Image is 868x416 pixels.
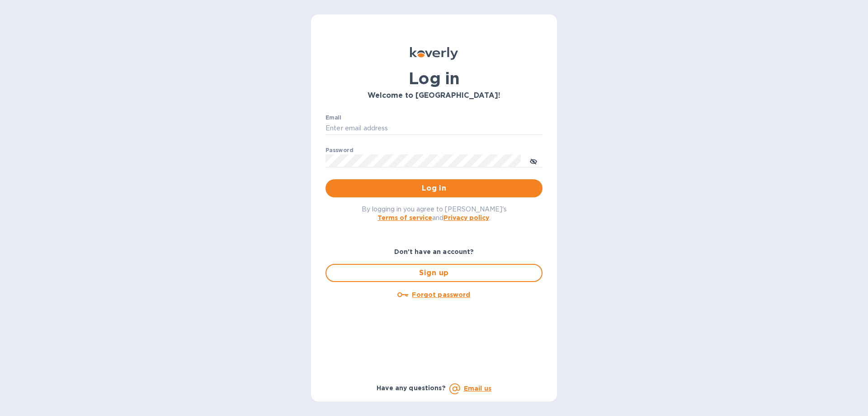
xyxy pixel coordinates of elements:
[325,264,542,282] button: Sign up
[325,122,542,135] input: Enter email address
[334,268,534,278] span: Sign up
[362,206,507,221] span: By logging in you agree to [PERSON_NAME]'s and .
[325,148,353,153] label: Password
[325,91,542,100] h3: Welcome to [GEOGRAPHIC_DATA]!
[325,69,542,88] h1: Log in
[464,385,491,392] a: Email us
[377,384,446,392] b: Have any questions?
[443,214,489,221] a: Privacy policy
[325,115,341,120] label: Email
[325,179,542,197] button: Log in
[412,291,470,298] u: Forgot password
[394,248,474,255] b: Don't have an account?
[377,214,432,221] a: Terms of service
[333,183,535,194] span: Log in
[524,152,542,170] button: toggle password visibility
[410,47,458,60] img: Koverly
